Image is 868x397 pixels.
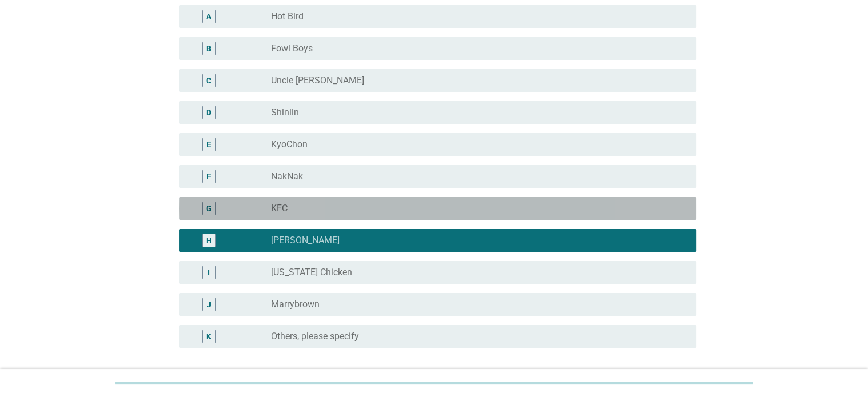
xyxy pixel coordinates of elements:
[207,298,211,310] div: J
[207,170,211,182] div: F
[206,202,212,214] div: G
[206,42,211,54] div: B
[271,299,320,310] label: Marrybrown
[271,171,303,182] label: NakNak
[271,267,352,278] label: [US_STATE] Chicken
[208,266,210,278] div: I
[206,10,211,22] div: A
[271,75,364,86] label: Uncle [PERSON_NAME]
[271,331,359,342] label: Others, please specify
[271,235,340,246] label: [PERSON_NAME]
[271,203,288,214] label: KFC
[271,43,313,54] label: Fowl Boys
[206,330,211,342] div: K
[271,107,299,118] label: Shinlin
[206,234,212,246] div: H
[206,74,211,86] div: C
[207,138,211,150] div: E
[271,139,308,150] label: KyoChon
[206,106,211,118] div: D
[271,11,304,22] label: Hot Bird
